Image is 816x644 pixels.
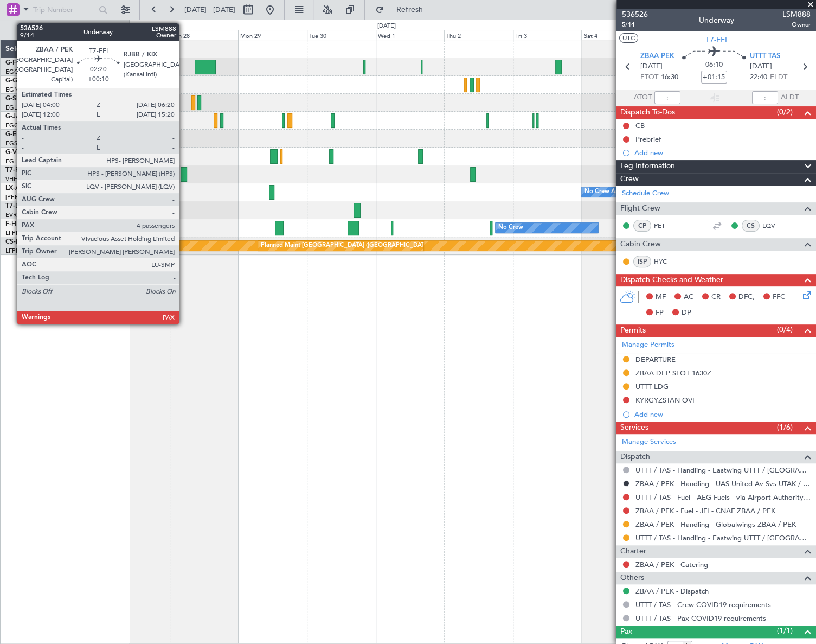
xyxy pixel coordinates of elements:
span: Leg Information [620,160,675,173]
span: ALDT [781,92,799,103]
span: Pax [620,626,632,638]
a: G-FOMOGlobal 6000 [5,60,70,66]
a: UTTT / TAS - Handling - Eastwing UTTT / [GEOGRAPHIC_DATA] [635,466,811,475]
a: G-GARECessna Citation XLS+ [5,78,95,84]
a: UTTT / TAS - Pax COVID19 requirements [635,614,766,623]
span: G-GARE [5,78,30,84]
a: EGSS/STN [5,139,34,148]
a: VHHH/HKG [5,175,37,183]
a: G-ENRGPraetor 600 [5,131,67,138]
span: Services [620,422,648,434]
div: Thu 2 [444,30,513,40]
a: G-VNORChallenger 650 [5,149,79,156]
a: LFPB/LBG [5,247,34,255]
a: Manage Services [622,437,676,448]
div: Wed 1 [376,30,445,40]
a: UTTT / TAS - Handling - Eastwing UTTT / [GEOGRAPHIC_DATA] [635,533,811,543]
button: Refresh [370,1,435,18]
span: (0/2) [777,106,793,118]
span: CS-DOU [5,239,31,245]
span: ETOT [640,72,658,83]
a: T7-DYNChallenger 604 [5,203,76,209]
span: Cabin Crew [620,238,661,251]
span: G-JAGA [5,113,30,120]
a: LX-AOACitation Mustang [5,185,83,192]
span: T7-FFI [5,167,24,174]
div: ZBAA DEP SLOT 1630Z [635,368,711,378]
span: G-VNOR [5,149,32,156]
div: [DATE] [377,22,396,31]
span: ZBAA PEK [640,51,674,62]
span: DFC, [738,292,755,303]
div: KYRGYZSTAN OVF [635,396,696,405]
span: Dispatch Checks and Weather [620,274,723,286]
span: (0/4) [777,324,793,335]
div: CB [635,121,645,130]
div: Sun 28 [170,30,239,40]
span: UTTT TAS [750,51,780,62]
div: ISP [633,256,651,267]
button: Only With Activity [12,21,118,39]
a: HYC [654,257,678,266]
span: CR [711,292,721,303]
span: ATOT [634,92,652,103]
div: Tue 30 [307,30,376,40]
a: Manage Permits [622,340,674,350]
a: LFPB/LBG [5,229,34,237]
a: EGGW/LTN [5,122,38,130]
div: No Crew Antwerp ([GEOGRAPHIC_DATA]) [584,184,702,200]
span: (1/1) [777,625,793,636]
a: EGNR/CEG [5,86,38,94]
span: Charter [620,545,646,558]
span: 536526 [622,9,648,20]
a: G-JAGAPhenom 300 [5,113,68,120]
a: UTTT / TAS - Crew COVID19 requirements [635,600,771,609]
a: CS-DOUGlobal 6500 [5,239,68,245]
span: DP [682,308,691,318]
a: EGLF/FAB [5,104,34,112]
a: EVRA/RIX [5,211,33,219]
div: Planned Maint [GEOGRAPHIC_DATA] ([GEOGRAPHIC_DATA]) [261,238,432,254]
span: Permits [620,324,646,337]
span: ELDT [770,72,787,83]
span: Flight Crew [620,202,660,215]
a: PET [654,221,678,231]
span: G-FOMO [5,60,33,66]
a: G-SIRSCitation Excel [5,95,68,102]
span: 06:10 [705,60,723,71]
div: No Crew [498,220,523,236]
a: EGGW/LTN [5,68,38,76]
span: LSM888 [782,9,811,20]
span: [DATE] [750,61,772,72]
a: ZBAA / PEK - Fuel - JFI - CNAF ZBAA / PEK [635,506,775,515]
div: UTTT LDG [635,382,669,391]
a: ZBAA / PEK - Dispatch [635,586,709,596]
span: [DATE] [640,61,663,72]
a: [PERSON_NAME]/QSA [5,193,69,201]
span: FP [656,308,664,318]
a: ZBAA / PEK - Handling - UAS-United Av Svs UTAK / KRW [635,479,811,488]
a: ZBAA / PEK - Catering [635,560,708,569]
button: UTC [619,33,638,43]
span: LX-AOA [5,185,30,192]
span: FFC [773,292,785,303]
span: Owner [782,20,811,29]
div: Add new [634,410,811,419]
div: [DATE] [131,22,150,31]
span: F-HECD [5,221,29,227]
span: G-ENRG [5,131,31,138]
div: Mon 29 [238,30,307,40]
span: Crew [620,173,639,186]
span: Only With Activity [28,26,114,34]
span: Dispatch [620,451,650,463]
span: Dispatch To-Dos [620,106,675,119]
div: CS [742,220,760,232]
span: Others [620,572,644,584]
div: Sat 27 [101,30,170,40]
span: AC [684,292,693,303]
div: Add new [634,148,811,157]
span: 5/14 [622,20,648,29]
div: DEPARTURE [635,355,676,364]
div: Sat 4 [581,30,650,40]
input: --:-- [654,91,680,104]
